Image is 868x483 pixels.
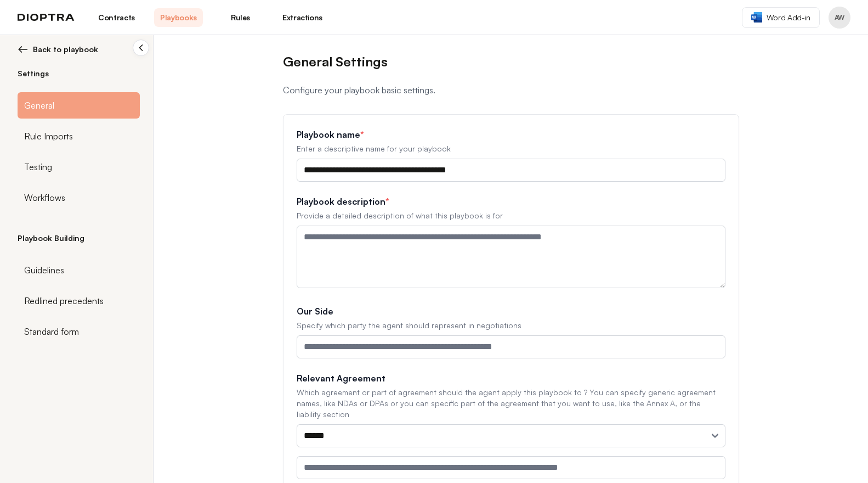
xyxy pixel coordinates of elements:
a: Playbooks [154,8,203,27]
label: Playbook description [297,195,725,208]
img: word [751,12,762,23]
p: Enter a descriptive name for your playbook [297,143,725,154]
label: Playbook name [297,128,725,141]
a: Word Add-in [742,7,820,28]
span: Back to playbook [33,44,98,55]
span: Word Add-in [767,12,810,23]
span: Guidelines [24,263,64,277]
img: left arrow [18,44,29,55]
a: Rules [216,8,265,27]
img: logo [18,14,75,21]
h1: General Settings [283,53,739,70]
label: Relevant Agreement [297,372,725,385]
span: Rule Imports [24,130,73,143]
p: Configure your playbook basic settings. [283,83,739,97]
span: General [24,99,54,112]
button: Profile menu [829,7,850,29]
span: Redlined precedents [24,294,104,307]
a: Extractions [278,8,327,27]
span: Standard form [24,325,79,338]
label: Our Side [297,305,725,318]
button: Collapse sidebar [133,40,149,56]
span: Testing [24,160,52,173]
p: Specify which party the agent should represent in negotiations [297,320,725,331]
h2: Playbook Building [18,233,140,244]
p: Which agreement or part of agreement should the agent apply this playbook to ? You can specify ge... [297,387,725,420]
button: Back to playbook [18,44,140,55]
p: Provide a detailed description of what this playbook is for [297,210,725,221]
a: Contracts [92,8,141,27]
h2: Settings [18,68,140,79]
span: Workflows [24,191,65,204]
